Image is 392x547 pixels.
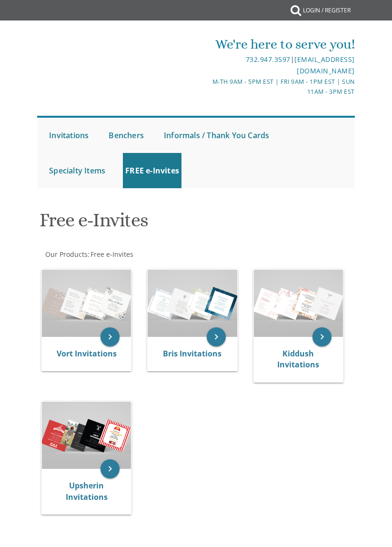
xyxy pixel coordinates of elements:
div: | [197,54,355,77]
a: 732.947.3597 [246,55,291,64]
a: Informals / Thank You Cards [161,118,271,153]
a: Invitations [47,118,91,153]
img: Upsherin Invitations [42,402,131,468]
a: Upsherin Invitations [66,480,108,502]
a: keyboard_arrow_right [101,459,120,478]
img: Vort Invitations [42,270,131,336]
img: Kiddush Invitations [254,270,343,336]
a: FREE e-Invites [123,153,181,188]
a: [EMAIL_ADDRESS][DOMAIN_NAME] [294,55,355,75]
a: Kiddush Invitations [277,348,319,370]
div: We're here to serve you! [197,35,355,54]
img: Bris Invitations [148,270,237,336]
a: Free e-Invites [90,250,133,259]
a: Bris Invitations [163,348,221,359]
div: M-Th 9am - 5pm EST | Fri 9am - 1pm EST | Sun 11am - 3pm EST [197,77,355,97]
a: keyboard_arrow_right [207,327,226,346]
a: keyboard_arrow_right [312,327,332,346]
a: Specialty Items [47,153,108,188]
h1: Free e-Invites [40,210,353,238]
a: Benchers [106,118,146,153]
div: : [37,250,355,259]
a: Our Products [44,250,88,259]
a: keyboard_arrow_right [101,327,120,346]
span: Free e-Invites [90,250,133,259]
a: Vort Invitations [57,348,117,359]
